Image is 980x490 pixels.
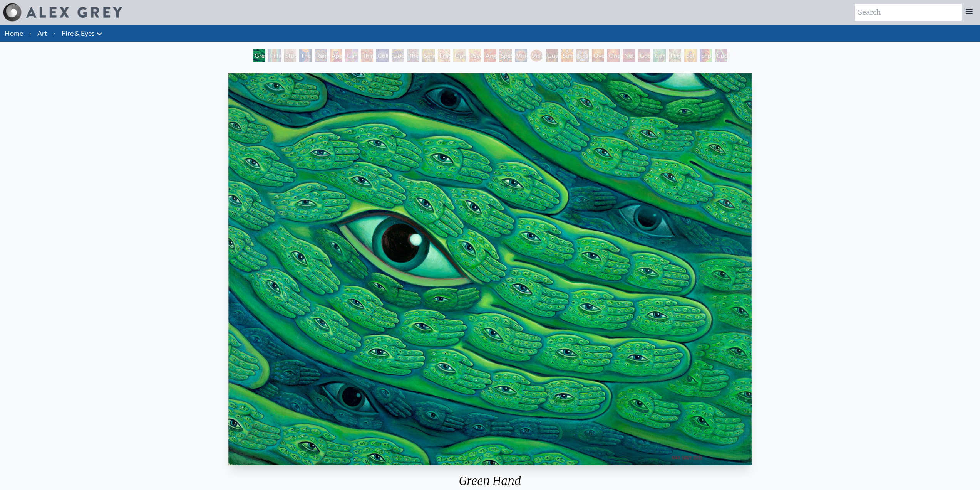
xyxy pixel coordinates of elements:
[499,49,512,62] div: Spectral Lotus
[361,49,373,62] div: Third Eye Tears of Joy
[700,49,712,62] div: Shpongled
[345,49,358,62] div: Cannabis Sutra
[607,49,620,62] div: One
[5,29,23,37] a: Home
[484,49,496,62] div: Angel Skin
[62,28,95,39] a: Fire & Eyes
[653,49,666,62] div: Cannafist
[530,49,543,62] div: Vision [PERSON_NAME]
[253,49,265,62] div: Green Hand
[37,28,47,39] a: Art
[684,49,697,62] div: Sol Invictus
[469,49,481,62] div: Psychomicrograph of a Fractal Paisley Cherub Feather Tip
[376,49,389,62] div: Collective Vision
[715,49,727,62] div: Cuddle
[315,49,327,62] div: Rainbow Eye Ripple
[623,49,635,62] div: Net of Being
[268,49,281,62] div: Pillar of Awareness
[453,49,466,62] div: Ophanic Eyelash
[330,49,342,62] div: Aperture
[561,49,573,62] div: Sunyata
[855,4,962,21] input: Search
[50,25,59,42] li: ·
[669,49,681,62] div: Higher Vision
[515,49,527,62] div: Vision Crystal
[546,49,558,62] div: Guardian of Infinite Vision
[392,49,404,62] div: Liberation Through Seeing
[299,49,312,62] div: The Torch
[438,49,450,62] div: Fractal Eyes
[26,25,34,42] li: ·
[422,49,435,62] div: Seraphic Transport Docking on the Third Eye
[576,49,589,62] div: Cosmic Elf
[638,49,650,62] div: Godself
[592,49,604,62] div: Oversoul
[284,49,296,62] div: Study for the Great Turn
[228,73,752,465] img: Green-Hand-2023-Alex-Grey-watermarked.jpg
[407,49,419,62] div: The Seer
